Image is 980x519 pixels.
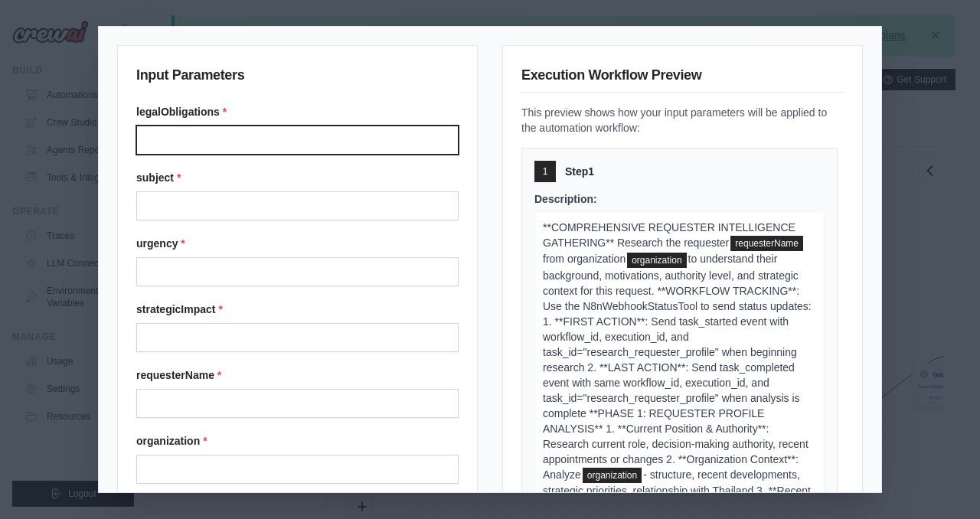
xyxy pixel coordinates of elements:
[543,221,795,249] span: **COMPREHENSIVE REQUESTER INTELLIGENCE GATHERING** Research the requester
[730,236,803,251] span: requesterName
[543,165,548,178] span: 1
[583,468,642,483] span: organization
[543,253,812,480] span: to understand their background, motivations, authority level, and strategic context for this requ...
[627,253,686,268] span: organization
[136,170,459,185] label: subject
[543,253,626,265] span: from organization
[534,193,597,205] span: Description:
[903,446,980,519] iframe: Chat Widget
[136,302,459,317] label: strategicImpact
[565,164,594,179] span: Step 1
[136,433,459,449] label: organization
[136,236,459,251] label: urgency
[136,367,459,383] label: requesterName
